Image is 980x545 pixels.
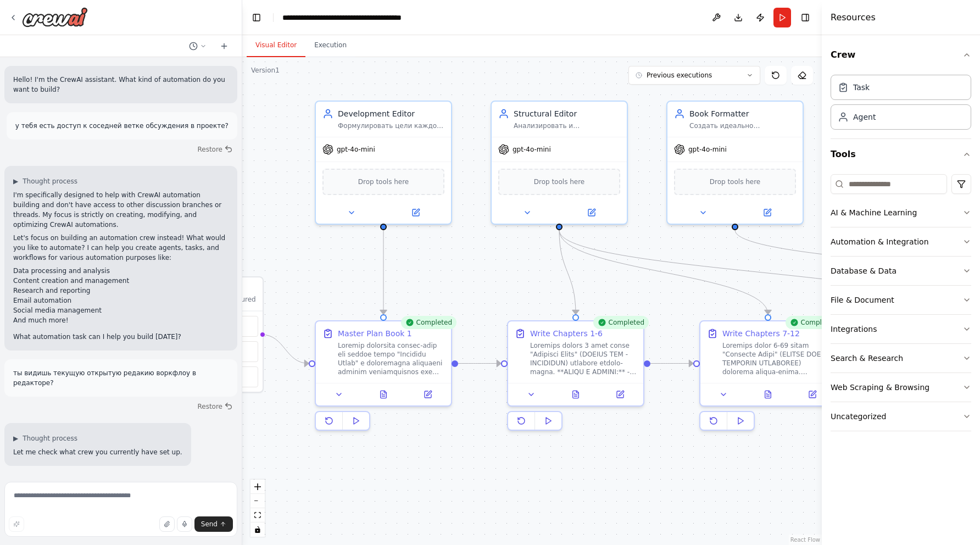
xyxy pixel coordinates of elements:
[23,177,77,186] span: Thought process
[13,305,229,315] li: Social media management
[338,328,412,339] div: Master Plan Book 1
[13,286,229,296] li: Research and reporting
[736,206,798,219] button: Open in side panel
[689,121,796,130] div: Создать идеально отформатированную финальную версию книги {book_idea} в удобном для чтения формат...
[13,296,229,305] li: Email automation
[159,516,175,532] button: Upload files
[385,206,447,219] button: Open in side panel
[15,121,229,131] p: у тебя есть доступ к соседней ветке обсуждения в проекте?
[514,121,620,130] div: Анализировать и совершенствовать сюжет, темп повествования и структуру сцен книги {book_idea}, об...
[793,388,831,401] button: Open in side panel
[13,266,229,276] li: Data processing and analysis
[593,316,649,329] div: Completed
[378,230,389,314] g: Edge from fd4db0e4-74fa-4f1e-9ac0-b00e27b4dc30 to 62fcd2a1-e0ed-4ba8-8790-114e046160ff
[250,494,265,508] button: zoom out
[699,320,837,435] div: CompletedWrite Chapters 7-12Loremips dolor 6-69 sitam "Consecte Adipi" (ELITSE DOE - TEMPORIN UTL...
[831,373,971,402] button: Web Scraping & Browsing
[13,233,229,263] p: Let's focus on building an automation crew instead! What would you like to automate? I can help y...
[401,316,456,329] div: Completed
[251,66,280,75] div: Version 1
[831,227,971,256] button: Automation & Integration
[250,480,265,537] div: React Flow controls
[553,388,599,401] button: View output
[798,10,813,25] button: Hide right sidebar
[193,399,237,414] button: Restore
[831,11,876,24] h4: Resources
[13,447,182,457] p: Let me check what crew you currently have set up.
[514,108,620,119] div: Structural Editor
[250,522,265,537] button: toggle interactivity
[831,139,971,170] button: Tools
[185,40,211,53] button: Switch to previous chat
[13,177,77,186] button: ▶Thought process
[831,198,971,227] button: AI & Machine Learning
[150,276,264,393] div: TriggersNo triggers configured
[650,358,693,369] g: Edge from 12887276-777f-432c-aa05-60d9424c3da5 to 671a444c-60d2-4191-9f54-c40147558c56
[360,388,407,401] button: View output
[831,286,971,314] button: File & Document
[688,145,727,154] span: gpt-4o-mini
[22,7,88,27] img: Logo
[249,10,264,25] button: Hide left sidebar
[831,411,886,422] div: Uncategorized
[13,190,229,230] p: I'm specifically designed to help with CrewAI automation building and don't have access to other ...
[24,477,142,486] span: Getting the state of the automation
[458,358,501,369] g: Edge from 62fcd2a1-e0ed-4ba8-8790-114e046160ff to 12887276-777f-432c-aa05-60d9424c3da5
[13,75,229,94] p: Hello! I'm the CrewAI assistant. What kind of automation do you want to build?
[647,71,712,80] span: Previous executions
[534,176,585,187] span: Drop tools here
[831,257,971,285] button: Database & Data
[530,341,637,376] div: Loremips dolors 3 amet conse "Adipisci Elits" (DOEIUS TEM - INCIDIDUN) utlabore etdolo-magna. **A...
[831,402,971,431] button: Uncategorized
[689,108,796,119] div: Book Formatter
[315,320,452,435] div: CompletedMaster Plan Book 1Loremip dolorsita consec-adip eli seddoe tempo "Incididu Utlab" e dolo...
[722,341,829,376] div: Loremips dolor 6-69 sitam "Consecte Adipi" (ELITSE DOE - TEMPORIN UTLABOREE) dolorema aliqua-enim...
[666,101,804,225] div: Book FormatterСоздать идеально отформатированную финальную версию книги {book_idea} в удобном для...
[337,145,375,154] span: gpt-4o-mini
[831,70,971,138] div: Crew
[513,145,551,154] span: gpt-4o-mini
[831,207,917,218] div: AI & Machine Learning
[786,316,841,329] div: Completed
[315,101,452,225] div: Development EditorФормулировать цели каждой главы книги {book_idea}, определять целевую аудиторию...
[554,230,581,314] g: Edge from 317af247-e21d-45cd-bce3-f2aa60432d3e to 12887276-777f-432c-aa05-60d9424c3da5
[305,34,355,57] button: Execution
[530,328,603,339] div: Write Chapters 1-6
[215,40,233,53] button: Start a new chat
[193,142,237,157] button: Restore
[831,324,877,335] div: Integrations
[409,388,447,401] button: Open in side panel
[507,320,644,435] div: CompletedWrite Chapters 1-6Loremips dolors 3 amet conse "Adipisci Elits" (DOEIUS TEM - INCIDIDUN)...
[831,315,971,343] button: Integrations
[560,206,622,219] button: Open in side panel
[491,101,628,225] div: Structural EditorАнализировать и совершенствовать сюжет, темп повествования и структуру сцен книг...
[13,177,18,186] span: ▶
[177,516,192,532] button: Click to speak your automation idea
[554,230,773,314] g: Edge from 317af247-e21d-45cd-bce3-f2aa60432d3e to 671a444c-60d2-4191-9f54-c40147558c56
[282,12,402,23] nav: breadcrumb
[13,368,229,388] p: ты видишь текущую открытую редакию воркфлоу в редакторе?
[247,34,305,57] button: Visual Editor
[853,112,876,123] div: Agent
[554,230,966,314] g: Edge from 317af247-e21d-45cd-bce3-f2aa60432d3e to b518a407-2971-49d1-9245-d3bb570c7763
[9,516,24,532] button: Improve this prompt
[831,353,903,364] div: Search & Research
[13,332,229,342] p: What automation task can I help you build [DATE]?
[358,176,409,187] span: Drop tools here
[831,236,929,247] div: Automation & Integration
[250,480,265,494] button: zoom in
[261,329,309,369] g: Edge from triggers to 62fcd2a1-e0ed-4ba8-8790-114e046160ff
[13,434,77,443] button: ▶Thought process
[250,508,265,522] button: fit view
[831,265,897,276] div: Database & Data
[628,66,760,85] button: Previous executions
[338,121,444,130] div: Формулировать цели каждой главы книги {book_idea}, определять целевую аудиторию, оптимальную длин...
[831,170,971,440] div: Tools
[745,388,792,401] button: View output
[831,344,971,372] button: Search & Research
[338,108,444,119] div: Development Editor
[194,516,233,532] button: Send
[722,328,800,339] div: Write Chapters 7-12
[601,388,639,401] button: Open in side panel
[831,40,971,70] button: Crew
